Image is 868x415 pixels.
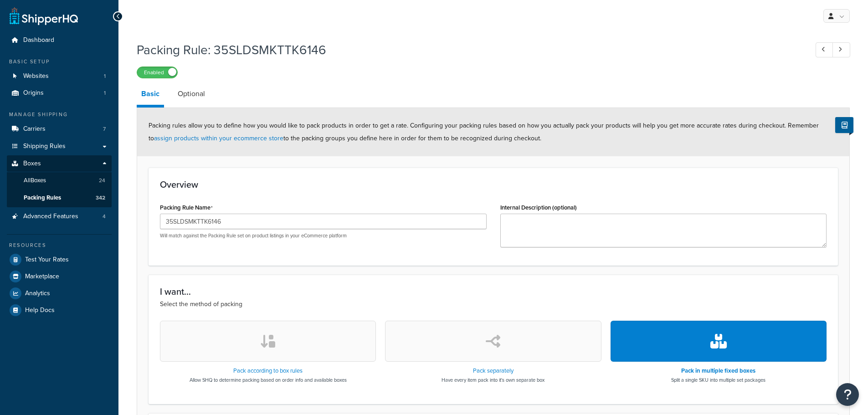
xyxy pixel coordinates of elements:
[104,72,106,80] span: 1
[7,302,112,318] a: Help Docs
[137,41,799,59] h1: Packing Rule: 35SLDSMKTTK6146
[99,177,105,184] span: 24
[671,376,765,384] p: Split a single SKU into multiple set packages
[160,299,827,309] p: Select the method of packing
[7,172,112,189] a: AllBoxes24
[7,121,112,138] li: Carriers
[160,204,213,211] label: Packing Rule Name
[7,268,112,285] a: Marketplace
[7,155,112,172] a: Boxes
[23,89,44,97] span: Origins
[190,376,347,384] p: Allow SHQ to determine packing based on order info and available boxes
[7,85,112,102] a: Origins1
[96,194,105,202] span: 342
[160,287,827,297] h3: I want...
[7,111,112,118] div: Manage Shipping
[7,68,112,85] li: Websites
[7,190,112,206] li: Packing Rules
[7,58,112,66] div: Basic Setup
[7,121,112,138] a: Carriers7
[442,376,544,384] p: Have every item pack into it's own separate box
[23,160,41,168] span: Boxes
[23,213,78,220] span: Advanced Features
[7,155,112,207] li: Boxes
[137,83,164,108] a: Basic
[7,68,112,85] a: Websites1
[137,67,177,78] label: Enabled
[836,383,859,406] button: Open Resource Center
[7,285,112,302] a: Analytics
[103,125,106,133] span: 7
[835,117,853,133] button: Show Help Docs
[173,83,210,105] a: Optional
[25,256,69,264] span: Test Your Rates
[24,177,46,184] span: All Boxes
[190,368,347,374] h3: Pack according to box rules
[160,232,487,239] p: Will match against the Packing Rule set on product listings in your eCommerce platform
[500,204,577,211] label: Internal Description (optional)
[671,368,765,374] h3: Pack in multiple fixed boxes
[23,125,46,133] span: Carriers
[23,143,66,150] span: Shipping Rules
[7,190,112,206] a: Packing Rules342
[7,241,112,249] div: Resources
[7,138,112,155] a: Shipping Rules
[832,42,850,57] a: Next Record
[7,32,112,49] a: Dashboard
[25,273,59,281] span: Marketplace
[24,194,61,202] span: Packing Rules
[7,208,112,225] li: Advanced Features
[104,89,106,97] span: 1
[103,213,106,220] span: 4
[816,42,833,57] a: Previous Record
[7,208,112,225] a: Advanced Features4
[25,307,55,314] span: Help Docs
[160,179,827,190] h3: Overview
[7,85,112,102] li: Origins
[149,121,819,143] span: Packing rules allow you to define how you would like to pack products in order to get a rate. Con...
[7,251,112,268] a: Test Your Rates
[23,36,54,44] span: Dashboard
[442,368,544,374] h3: Pack separately
[154,133,283,143] a: assign products within your ecommerce store
[23,72,49,80] span: Websites
[25,290,50,297] span: Analytics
